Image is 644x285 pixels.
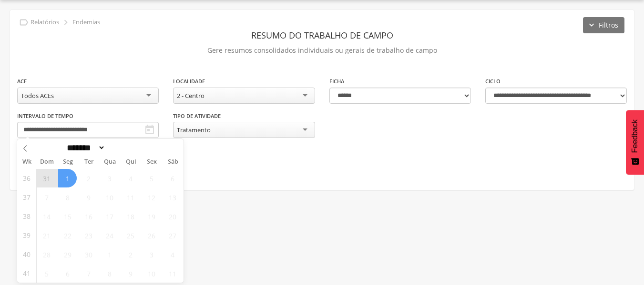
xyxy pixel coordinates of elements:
[17,155,36,168] span: Wk
[79,169,98,187] span: Setembro 2, 2025
[99,159,120,165] span: Qua
[72,19,100,26] p: Endemias
[23,188,31,206] span: 37
[58,207,77,226] span: Setembro 15, 2025
[37,188,56,206] span: Setembro 7, 2025
[121,245,140,264] span: Outubro 2, 2025
[58,264,77,283] span: Outubro 6, 2025
[23,264,31,283] span: 41
[100,207,119,226] span: Setembro 17, 2025
[177,91,204,100] div: 2 - Centro
[121,169,140,187] span: Setembro 4, 2025
[142,264,161,283] span: Outubro 10, 2025
[142,188,161,206] span: Setembro 12, 2025
[36,159,57,165] span: Dom
[626,110,644,175] button: Feedback - Mostrar pesquisa
[100,188,119,206] span: Setembro 10, 2025
[583,17,624,33] button: Filtros
[79,264,98,283] span: Outubro 7, 2025
[121,207,140,226] span: Setembro 18, 2025
[163,159,184,165] span: Sáb
[177,126,211,134] div: Tratamento
[121,159,142,165] span: Qui
[100,169,119,187] span: Setembro 3, 2025
[173,112,221,120] label: Tipo de Atividade
[631,119,639,153] span: Feedback
[121,188,140,206] span: Setembro 11, 2025
[163,226,182,245] span: Setembro 27, 2025
[142,245,161,264] span: Outubro 3, 2025
[79,226,98,245] span: Setembro 23, 2025
[142,159,163,165] span: Sex
[37,264,56,283] span: Outubro 5, 2025
[163,169,182,187] span: Setembro 6, 2025
[17,112,73,120] label: Intervalo de Tempo
[173,78,205,85] label: Localidade
[100,245,119,264] span: Outubro 1, 2025
[37,245,56,264] span: Setembro 28, 2025
[121,264,140,283] span: Outubro 9, 2025
[37,207,56,226] span: Setembro 14, 2025
[23,226,31,245] span: 39
[485,78,501,85] label: Ciclo
[163,264,182,283] span: Outubro 11, 2025
[121,226,140,245] span: Setembro 25, 2025
[100,264,119,283] span: Outubro 8, 2025
[61,17,71,28] i: 
[37,169,56,187] span: Agosto 31, 2025
[21,91,54,100] div: Todos ACEs
[142,169,161,187] span: Setembro 5, 2025
[64,143,106,153] select: Month
[19,17,29,28] i: 
[163,245,182,264] span: Outubro 4, 2025
[57,159,78,165] span: Seg
[100,226,119,245] span: Setembro 24, 2025
[17,44,627,57] p: Gere resumos consolidados individuais ou gerais de trabalho de campo
[144,124,155,136] i: 
[79,188,98,206] span: Setembro 9, 2025
[31,19,59,26] p: Relatórios
[78,159,99,165] span: Ter
[79,245,98,264] span: Setembro 30, 2025
[58,226,77,245] span: Setembro 22, 2025
[17,78,27,85] label: ACE
[79,207,98,226] span: Setembro 16, 2025
[163,207,182,226] span: Setembro 20, 2025
[58,245,77,264] span: Setembro 29, 2025
[163,188,182,206] span: Setembro 13, 2025
[58,188,77,206] span: Setembro 8, 2025
[17,27,627,44] header: Resumo do Trabalho de Campo
[58,169,77,187] span: Setembro 1, 2025
[23,245,31,264] span: 40
[37,226,56,245] span: Setembro 21, 2025
[23,169,31,187] span: 36
[105,143,137,153] input: Year
[142,207,161,226] span: Setembro 19, 2025
[329,78,344,85] label: Ficha
[142,226,161,245] span: Setembro 26, 2025
[23,207,31,226] span: 38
